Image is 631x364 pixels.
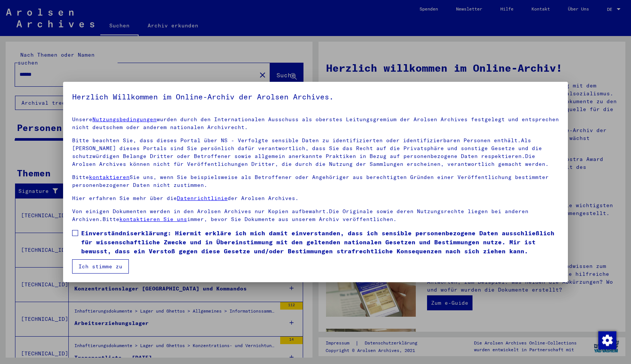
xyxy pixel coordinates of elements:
[72,208,559,223] p: Von einigen Dokumenten werden in den Arolsen Archives nur Kopien aufbewahrt.Die Originale sowie d...
[72,91,559,103] h5: Herzlich Willkommen im Online-Archiv der Arolsen Archives.
[72,137,559,168] p: Bitte beachten Sie, dass dieses Portal über NS - Verfolgte sensible Daten zu identifizierten oder...
[92,116,157,123] a: Nutzungsbedingungen
[72,173,559,189] p: Bitte Sie uns, wenn Sie beispielsweise als Betroffener oder Angehöriger aus berechtigten Gründen ...
[72,194,559,202] p: Hier erfahren Sie mehr über die der Arolsen Archives.
[81,229,559,256] span: Einverständniserklärung: Hiermit erkläre ich mich damit einverstanden, dass ich sensible personen...
[72,259,129,274] button: Ich stimme zu
[89,174,130,180] a: kontaktieren
[177,195,228,202] a: Datenrichtlinie
[72,116,559,131] p: Unsere wurden durch den Internationalen Ausschuss als oberstes Leitungsgremium der Arolsen Archiv...
[598,331,616,349] img: Zustimmung ändern
[119,216,187,223] a: kontaktieren Sie uns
